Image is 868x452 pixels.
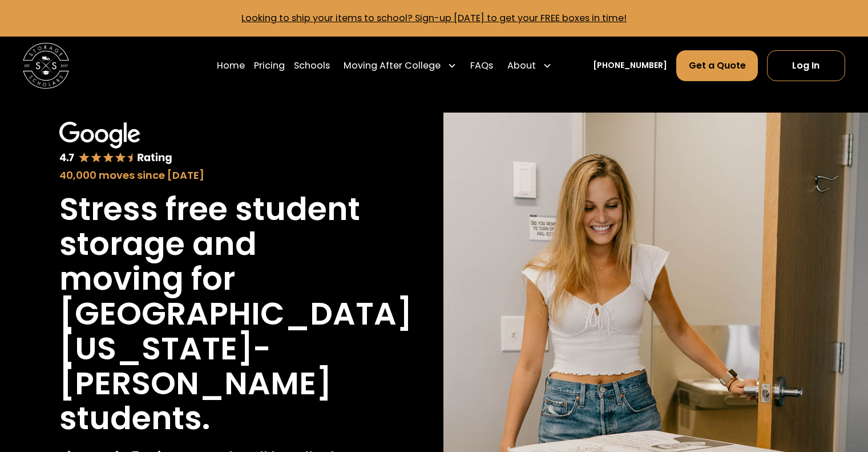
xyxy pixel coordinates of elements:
a: home [23,43,69,89]
a: [PHONE_NUMBER] [593,59,667,71]
a: Get a Quote [676,50,757,81]
div: 40,000 moves since [DATE] [59,167,365,183]
h1: students. [59,401,210,436]
a: Home [217,50,245,82]
div: Moving After College [344,59,441,73]
img: Google 4.7 star rating [59,122,172,165]
h1: [GEOGRAPHIC_DATA][US_STATE]-[PERSON_NAME] [59,297,412,401]
a: Schools [294,50,330,82]
div: About [503,50,556,82]
a: Log In [767,50,845,81]
div: Moving After College [339,50,461,82]
h1: Stress free student storage and moving for [59,192,365,297]
a: Pricing [254,50,285,82]
a: FAQs [470,50,493,82]
div: About [507,59,536,73]
a: Looking to ship your items to school? Sign-up [DATE] to get your FREE boxes in time! [241,11,627,25]
img: Storage Scholars main logo [23,43,69,89]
